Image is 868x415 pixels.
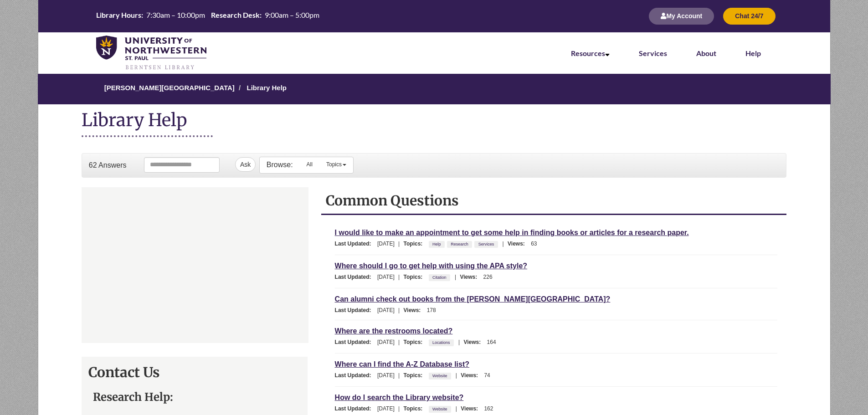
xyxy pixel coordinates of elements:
a: Services [639,49,667,57]
a: [PERSON_NAME][GEOGRAPHIC_DATA] [104,84,235,92]
span: 9:00am – 5:00pm [265,10,319,19]
span: Topics: [404,372,427,379]
ul: Topics: [429,274,452,280]
p: Browse: [267,160,293,170]
span: 74 [484,372,490,379]
a: How do I search the Library website? [335,392,464,403]
span: [DATE] [377,241,395,247]
span: | [396,372,402,379]
span: 7:30am – 10:00pm [146,10,205,19]
span: Last Updated: [335,274,376,280]
span: | [453,372,459,379]
span: [DATE] [377,372,395,379]
a: Locations [431,338,452,348]
span: Views: [461,372,483,379]
img: UNWSP Library Logo [96,36,206,71]
ul: Topics: [429,372,453,379]
span: Last Updated: [335,307,376,313]
span: Topics: [404,405,427,412]
span: Views: [460,274,482,280]
h2: Common Questions [326,192,782,209]
a: All [300,157,319,172]
iframe: Chat Widget [82,188,308,343]
button: Ask [235,157,256,172]
a: Hours Today [94,10,322,21]
span: 164 [487,339,496,345]
span: | [396,241,402,247]
div: Chat Widget [82,187,308,343]
a: I would like to make an appointment to get some help in finding books or articles for a research ... [335,227,689,238]
h1: Library Help [82,109,213,137]
a: Services [477,239,496,249]
a: Help [431,239,442,249]
button: Chat 24/7 [723,8,775,25]
a: My Account [649,13,714,20]
span: 178 [427,307,436,313]
span: [DATE] [377,339,395,345]
span: 63 [531,241,537,247]
span: | [396,339,402,345]
a: Citation [431,272,448,282]
span: [DATE] [377,307,395,313]
h2: Contact Us [88,364,301,381]
span: Views: [461,405,483,412]
span: Last Updated: [335,372,376,379]
span: 162 [484,405,493,412]
span: Topics: [404,241,427,247]
a: Where should I go to get help with using the APA style? [335,261,528,271]
th: Library Hours: [94,10,144,20]
a: Library Help [247,84,287,92]
span: Views: [404,307,426,313]
span: Last Updated: [335,339,376,345]
ul: Topics: [429,241,500,247]
a: About [696,49,716,57]
span: | [456,339,462,345]
span: | [452,274,458,280]
a: Can alumni check out books from the [PERSON_NAME][GEOGRAPHIC_DATA]? [335,294,611,304]
ul: Topics: [429,339,456,345]
a: Where can I find the A-Z Database list? [335,359,469,369]
ul: Topics: [429,405,453,412]
span: | [396,307,402,313]
a: Chat 24/7 [723,13,775,20]
a: Where are the restrooms located? [335,326,453,336]
span: 226 [483,274,493,280]
a: Website [431,404,448,414]
a: Resources [571,49,610,57]
a: Help [745,49,761,57]
span: Topics: [404,339,427,345]
span: Last Updated: [335,241,376,247]
span: Views: [508,241,529,247]
a: Research [449,239,470,249]
span: [DATE] [377,405,395,412]
span: | [453,405,459,412]
span: Last Updated: [335,405,376,412]
span: | [396,274,402,280]
table: Hours Today [94,10,322,20]
button: My Account [649,8,714,25]
span: | [396,405,402,412]
span: | [500,241,506,247]
a: Website [431,371,448,381]
span: Views: [463,339,485,345]
a: Topics [319,157,353,172]
th: Research Desk: [209,10,262,20]
p: 62 Answers [89,160,127,170]
strong: Research Help: [93,390,173,404]
span: Topics: [404,274,427,280]
span: [DATE] [377,274,395,280]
